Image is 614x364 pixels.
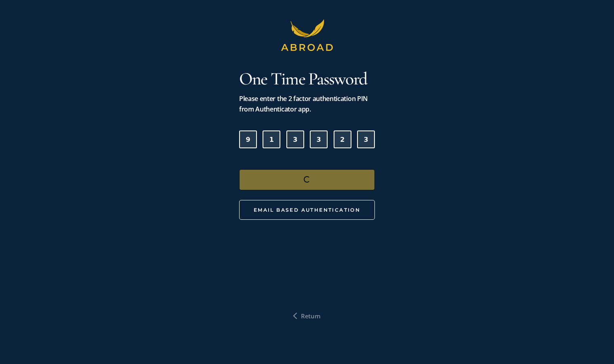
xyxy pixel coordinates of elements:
input: Digit 6 [357,130,375,148]
a: Return [293,311,321,321]
span: Return [301,311,321,321]
input: Digit 5 [334,130,351,148]
img: header logo [278,19,336,55]
input: Digit 2 [263,130,280,148]
input: Digit 3 [286,130,304,148]
input: Digit 4 [310,130,328,148]
div: Please enter the 2 factor authentication PIN from Authenticator app. [239,93,375,114]
h1: One Time Password [239,67,375,90]
input: Please enter verification code. Digit 1 [239,130,257,148]
button: Email Based Authentication [239,200,375,220]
